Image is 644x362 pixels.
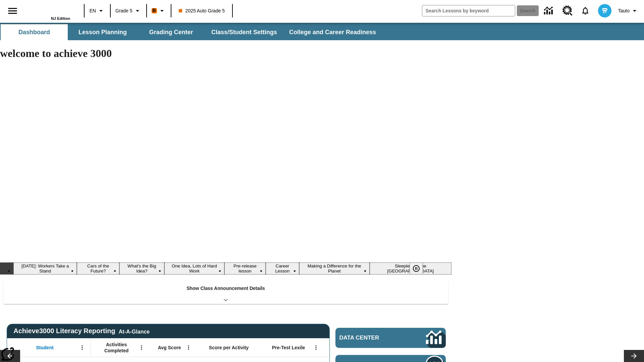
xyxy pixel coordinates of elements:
div: Home [26,2,70,20]
button: Open Menu [311,343,321,353]
span: Activities Completed [94,342,139,354]
button: Slide 4 One Idea, Lots of Hard Work [164,262,224,275]
span: Avg Score [158,345,181,351]
span: Score per Activity [209,345,249,351]
button: Language: EN, Select a language [87,5,108,17]
button: Dashboard [1,24,68,40]
div: Pause [410,262,430,275]
a: Resource Center, Will open in new tab [558,2,577,20]
button: Slide 7 Making a Difference for the Planet [299,262,370,275]
a: Notifications [577,2,594,19]
span: NJ Edition [51,16,70,20]
span: Student [36,345,54,351]
button: Slide 2 Cars of the Future? [77,262,119,275]
a: Data Center [335,328,446,348]
button: Class/Student Settings [206,24,282,40]
button: Open side menu [3,1,22,21]
button: Slide 1 Labor Day: Workers Take a Stand [13,262,77,275]
button: Lesson Planning [69,24,136,40]
button: Grading Center [138,24,205,40]
button: Slide 3 What's the Big Idea? [119,262,164,275]
button: Open Menu [77,343,87,353]
input: search field [422,5,515,16]
span: 2025 Auto Grade 5 [179,7,225,14]
span: Pre-Test Lexile [272,345,305,351]
span: Grade 5 [115,7,132,14]
img: avatar image [598,4,611,17]
button: College and Career Readiness [284,24,381,40]
button: Boost Class color is orange. Change class color [149,5,169,17]
button: Slide 8 Sleepless in the Animal Kingdom [370,262,451,275]
span: Tauto [618,7,630,14]
a: Home [26,3,70,16]
button: Profile/Settings [615,5,641,17]
span: Data Center [339,335,403,341]
button: Slide 6 Career Lesson [266,262,299,275]
a: Data Center [540,2,558,20]
button: Grade: Grade 5, Select a grade [113,5,144,17]
span: EN [90,7,96,14]
button: Slide 5 Pre-release lesson [224,262,266,275]
button: Open Menu [137,343,147,353]
p: Show Class Announcement Details [186,285,265,292]
button: Lesson carousel, Next [624,350,644,362]
button: Pause [410,262,423,275]
span: Achieve3000 Literacy Reporting [13,327,150,335]
div: At-A-Glance [119,327,150,335]
div: Show Class Announcement Details [3,281,448,304]
span: B [153,6,156,15]
button: Open Menu [183,343,194,353]
button: Select a new avatar [594,2,615,19]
